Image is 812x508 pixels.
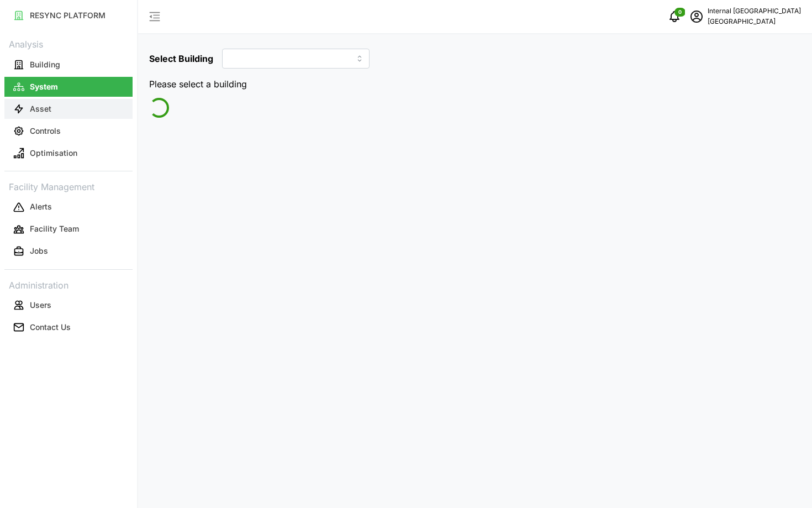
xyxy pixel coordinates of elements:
p: [GEOGRAPHIC_DATA] [708,17,801,27]
button: Contact Us [4,317,133,337]
p: Asset [30,103,51,114]
p: Administration [4,276,133,292]
p: Optimisation [30,148,77,159]
a: Facility Team [4,218,133,240]
a: System [4,76,133,98]
button: Optimisation [4,143,133,163]
button: Facility Team [4,219,133,239]
button: schedule [686,6,708,28]
span: 0 [678,8,682,16]
button: Jobs [4,242,133,261]
p: Jobs [30,245,48,256]
p: Building [30,59,60,70]
h5: Select Building [149,52,213,65]
a: Contact Us [4,316,133,338]
a: Building [4,54,133,76]
a: Controls [4,120,133,142]
a: Optimisation [4,142,133,164]
a: Alerts [4,196,133,218]
p: Alerts [30,201,52,212]
button: Alerts [4,197,133,217]
p: System [30,81,58,92]
button: Building [4,55,133,75]
p: Facility Management [4,178,133,194]
p: RESYNC PLATFORM [30,10,106,21]
button: RESYNC PLATFORM [4,6,133,25]
a: Asset [4,98,133,120]
button: System [4,77,133,97]
p: Users [30,300,51,311]
p: Analysis [4,35,133,51]
p: Internal [GEOGRAPHIC_DATA] [708,6,801,17]
button: Asset [4,99,133,119]
a: Users [4,294,133,316]
p: Please select a building [149,77,801,91]
p: Controls [30,125,61,137]
p: Facility Team [30,223,79,234]
button: Controls [4,121,133,141]
button: Users [4,295,133,315]
p: Contact Us [30,322,71,333]
button: notifications [663,6,686,28]
a: Jobs [4,240,133,263]
a: RESYNC PLATFORM [4,4,133,27]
